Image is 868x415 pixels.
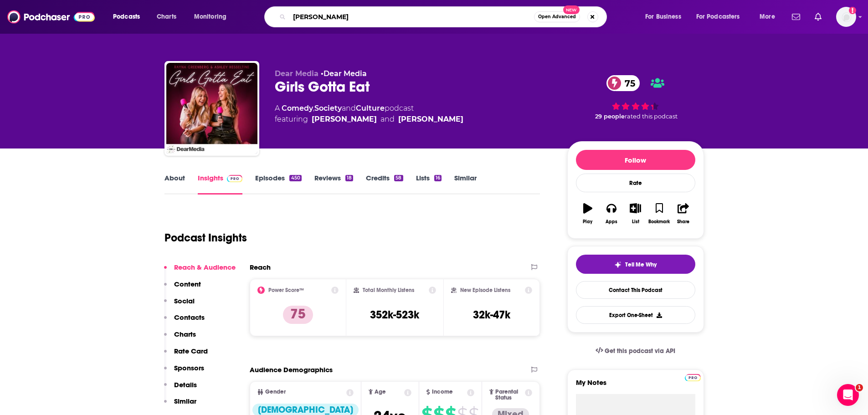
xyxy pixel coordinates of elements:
button: Export One-Sheet [576,306,695,324]
a: Comedy [282,104,313,113]
a: Credits58 [366,174,403,195]
span: Open Advanced [538,15,576,19]
a: 75 [606,75,640,91]
p: Details [174,380,197,389]
h2: Total Monthly Listens [363,287,414,293]
h2: New Episode Listens [460,287,510,293]
a: Reviews18 [314,174,353,195]
button: Similar [164,397,196,414]
div: Share [677,219,689,225]
a: Culture [356,104,385,113]
button: Apps [600,197,623,230]
span: 29 people [595,113,625,120]
div: Apps [606,219,617,225]
button: Follow [576,150,695,170]
button: open menu [639,10,693,24]
span: 75 [616,75,640,91]
p: Charts [174,330,196,338]
a: About [164,174,185,195]
span: For Business [645,10,681,23]
div: Bookmark [648,219,670,225]
iframe: Intercom live chat [837,384,859,406]
input: Search podcasts, credits, & more... [289,10,534,24]
div: List [632,219,639,225]
button: Reach & Audience [164,263,236,280]
a: Similar [454,174,477,195]
span: More [760,10,775,23]
h2: Audience Demographics [250,365,333,374]
span: Monitoring [194,10,226,23]
button: List [623,197,647,230]
button: Share [671,197,695,230]
span: Podcasts [113,10,140,23]
h3: 32k-47k [473,308,510,322]
button: tell me why sparkleTell Me Why [576,255,695,274]
button: Contacts [164,313,205,330]
a: [PERSON_NAME] [312,114,377,125]
div: Search podcasts, credits, & more... [273,6,616,27]
a: Charts [151,10,182,24]
span: Tell Me Why [625,261,657,268]
button: Content [164,280,201,297]
p: Reach & Audience [174,263,236,272]
span: • [321,69,367,78]
span: rated this podcast [625,113,678,120]
button: Show profile menu [836,7,856,27]
img: Podchaser - Follow, Share and Rate Podcasts [7,8,95,26]
a: Show notifications dropdown [788,9,804,25]
button: open menu [107,10,152,24]
img: User Profile [836,7,856,27]
span: Income [432,389,453,395]
button: Bookmark [647,197,671,230]
button: open menu [690,10,753,24]
img: Girls Gotta Eat [166,63,257,154]
p: 75 [283,306,313,324]
div: Rate [576,174,695,192]
p: Contacts [174,313,205,322]
a: Dear Media [324,69,367,78]
button: Open AdvancedNew [534,11,580,22]
svg: Add a profile image [849,7,856,14]
p: Content [174,280,201,288]
button: Details [164,380,197,397]
h2: Power Score™ [268,287,304,293]
p: Rate Card [174,347,208,355]
div: 450 [289,175,301,181]
a: Contact This Podcast [576,281,695,299]
div: A podcast [275,103,463,125]
p: Sponsors [174,364,204,372]
button: open menu [753,10,786,24]
span: Logged in as SimonElement [836,7,856,27]
span: Age [375,389,386,395]
button: open menu [188,10,238,24]
span: Get this podcast via API [605,347,675,355]
a: Episodes450 [255,174,301,195]
img: Podchaser Pro [227,175,243,182]
span: featuring [275,114,463,125]
h3: 352k-523k [370,308,419,322]
a: Ashley Hesseltine [398,114,463,125]
button: Social [164,297,195,313]
a: Society [314,104,342,113]
span: and [342,104,356,113]
div: 18 [345,175,353,181]
div: Play [583,219,592,225]
a: Get this podcast via API [588,340,683,362]
h2: Reach [250,263,271,272]
a: Pro website [685,373,701,381]
span: For Podcasters [696,10,740,23]
label: My Notes [576,378,695,394]
h1: Podcast Insights [164,231,247,245]
button: Charts [164,330,196,347]
div: 16 [434,175,442,181]
span: Charts [157,10,176,23]
span: Parental Status [495,389,524,401]
button: Sponsors [164,364,204,380]
p: Social [174,297,195,305]
span: and [380,114,395,125]
span: , [313,104,314,113]
a: InsightsPodchaser Pro [198,174,243,195]
div: 75 29 peoplerated this podcast [567,69,704,126]
span: Gender [265,389,286,395]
